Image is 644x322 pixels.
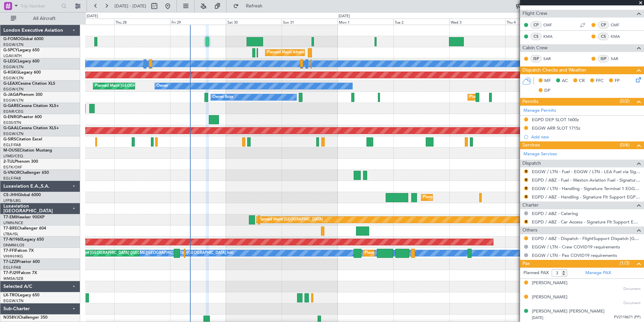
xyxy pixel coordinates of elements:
[523,270,549,276] label: Planned PAX
[3,160,14,164] span: 2-TIJL
[3,48,39,52] a: G-SPCYLegacy 650
[393,19,449,25] div: Tue 2
[543,56,558,62] a: SAR
[339,14,350,19] div: [DATE]
[95,81,201,91] div: Planned Maint [GEOGRAPHIC_DATA] ([GEOGRAPHIC_DATA])
[3,171,49,175] a: G-VNORChallenger 650
[532,186,641,191] a: EGGW / LTN - Handling - Signature Terminal 1 EGGW / LTN
[3,142,21,147] a: EGLF/FAB
[3,193,18,197] span: CS-JHH
[532,169,641,175] a: EGGW / LTN - Fuel - EGGW / LTN - LEA Fuel via Signature in EGGW
[3,260,17,264] span: T7-LZZI
[523,107,556,114] a: Manage Permits
[3,260,40,264] a: T7-LZZIPraetor 600
[614,315,641,320] span: PV2118671 (PP)
[3,71,41,75] a: G-KGKGLegacy 600
[532,294,568,301] div: [PERSON_NAME]
[3,226,46,231] a: T7-BREChallenger 604
[620,260,630,267] span: (1/3)
[449,19,505,25] div: Wed 3
[3,59,18,63] span: G-LEGC
[3,165,22,170] a: EGTK/OXF
[267,48,345,58] div: Planned Maint Athens ([PERSON_NAME] Intl)
[7,13,73,24] button: All Aircraft
[530,33,542,40] div: CS
[524,195,528,199] button: R
[598,33,609,40] div: CS
[115,3,146,9] span: [DATE] - [DATE]
[611,22,626,28] a: CMF
[3,59,39,63] a: G-LEGCLegacy 600
[620,98,630,105] span: (0/2)
[524,178,528,182] button: R
[522,260,530,268] span: Pax
[562,78,568,84] span: AC
[65,248,177,258] div: Planned Maint [GEOGRAPHIC_DATA] ([GEOGRAPHIC_DATA] Intl)
[530,55,542,62] div: ISP
[3,93,19,97] span: G-JAGA
[114,19,170,25] div: Thu 28
[598,21,609,29] div: CP
[170,19,226,25] div: Fri 29
[3,198,21,203] a: LFPB/LBG
[3,37,43,41] a: G-FOMOGlobal 6000
[522,10,547,18] span: Flight Crew
[3,215,44,219] a: T7-EMIHawker 900XP
[532,177,641,183] a: EGPD / ABZ - Fuel - Weston Aviation Fuel - Signature - EGPD / ABZ
[3,243,24,248] a: DNMM/LOS
[3,298,24,303] a: EGGW/LTN
[3,109,24,114] a: EGNR/CEG
[3,149,20,153] span: M-OUSE
[3,293,18,297] span: LX-TRO
[3,316,19,320] span: N358VJ
[532,125,580,131] div: EGGW ARR SLOT 1715z
[3,137,16,141] span: G-SIRS
[598,55,609,62] div: ISP
[3,131,24,136] a: EGGW/LTN
[3,249,34,253] a: T7-FFIFalcon 7X
[532,219,641,225] a: EGPD / ABZ - Car Access - Signature Flt Support EGPD / ABZ
[3,48,18,52] span: G-SPCY
[3,316,47,320] a: N358VJChallenger 350
[615,78,620,84] span: FP
[3,115,19,119] span: G-ENRG
[611,33,626,39] a: KMA
[3,238,44,242] a: T7-N1960Legacy 650
[532,308,605,315] div: [PERSON_NAME] [PERSON_NAME]
[623,300,641,306] span: Document
[3,82,18,86] span: G-LEAX
[3,126,59,130] a: G-GAALCessna Citation XLS+
[532,236,641,241] a: EGPD / ABZ - Dispatch - FlightSupport Dispatch [GEOGRAPHIC_DATA]
[532,252,617,258] a: EGGW / LTN - Pax COVID19 requirements
[3,238,22,242] span: T7-N1960
[3,64,24,70] a: EGGW/LTN
[470,92,576,102] div: Planned Maint [GEOGRAPHIC_DATA] ([GEOGRAPHIC_DATA])
[544,87,550,94] span: DP
[623,286,641,292] span: Document
[3,76,24,81] a: EGGW/LTN
[3,120,21,125] a: EGSS/STN
[524,186,528,190] button: R
[3,232,19,237] a: LTBA/ISL
[585,270,611,276] a: Manage PAX
[3,53,22,58] a: LGAV/ATH
[522,141,540,149] span: Services
[3,37,21,41] span: G-FOMO
[620,141,630,149] span: (0/6)
[87,14,98,19] div: [DATE]
[530,21,542,29] div: CP
[3,265,21,270] a: EGLF/FAB
[505,19,561,25] div: Thu 4
[226,19,282,25] div: Sat 30
[522,226,537,234] span: Others
[3,104,59,108] a: G-GARECessna Citation XLS+
[282,19,337,25] div: Sun 31
[3,254,23,259] a: VHHH/HKG
[3,87,24,92] a: EGGW/LTN
[532,117,579,123] div: EGPD DEP SLOT 1600z
[532,194,641,200] a: EGPD / ABZ - Handling - Signature Flt Support EGPD / ABZ
[3,193,41,197] a: CS-JHHGlobal 6000
[522,66,586,74] span: Dispatch Checks and Weather
[3,271,37,275] a: T7-PJ29Falcon 7X
[58,19,114,25] div: Wed 27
